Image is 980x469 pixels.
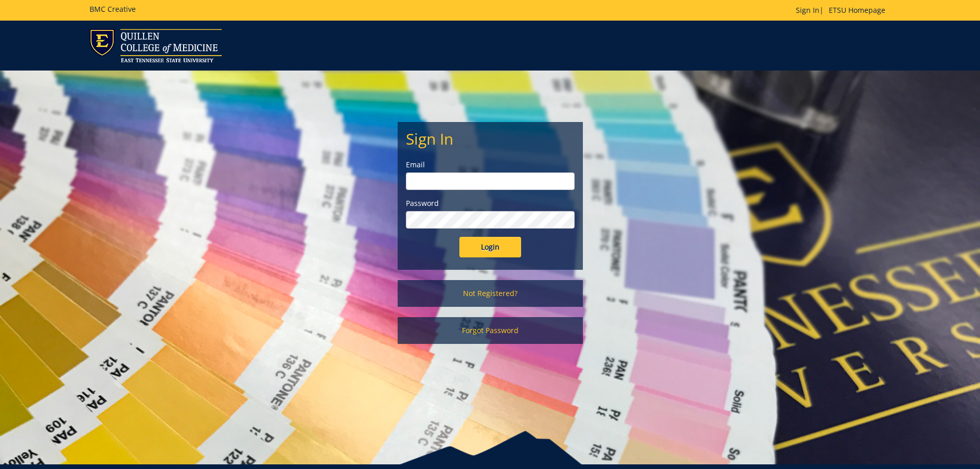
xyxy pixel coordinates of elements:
a: Not Registered? [398,280,583,307]
h2: Sign In [406,130,575,147]
label: Email [406,160,575,170]
p: | [796,5,890,15]
h5: BMC Creative [90,5,136,13]
a: Sign In [796,5,819,15]
label: Password [406,198,575,209]
a: Forgot Password [398,317,583,344]
a: ETSU Homepage [824,5,890,15]
img: ETSU logo [90,29,222,62]
input: Login [459,237,521,257]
